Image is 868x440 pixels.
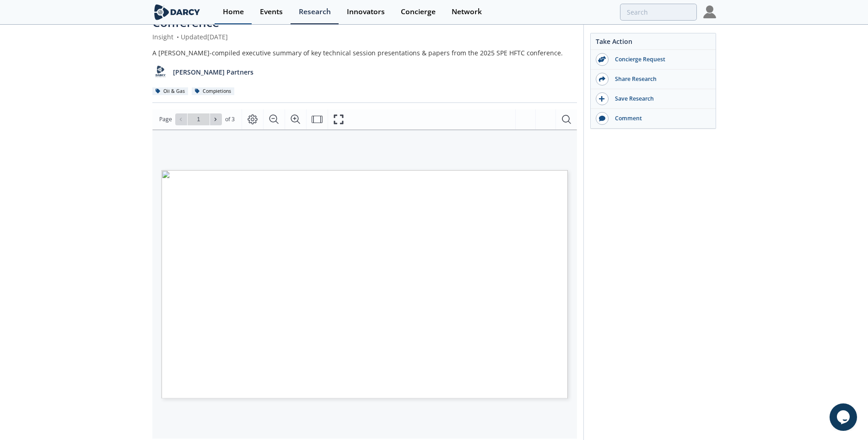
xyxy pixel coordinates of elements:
div: Share Research [609,75,711,83]
div: Concierge [401,8,436,16]
div: Events [260,8,283,16]
img: Profile [703,5,716,18]
div: Home [223,8,244,16]
input: Advanced Search [620,4,697,21]
div: A [PERSON_NAME]-compiled executive summary of key technical session presentations & papers from t... [152,48,577,58]
div: Save Research [609,95,711,103]
div: Concierge Request [609,55,711,64]
iframe: chat widget [830,403,859,431]
div: Network [452,8,482,16]
p: [PERSON_NAME] Partners [173,67,253,77]
div: Completions [192,87,235,96]
div: Research [299,8,331,16]
div: Insight Updated [DATE] [152,32,577,42]
div: Oil & Gas [152,87,189,96]
img: logo-wide.svg [152,4,202,20]
span: • [175,32,181,41]
div: Innovators [347,8,385,16]
div: Take Action [591,37,716,50]
div: Comment [609,114,711,123]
